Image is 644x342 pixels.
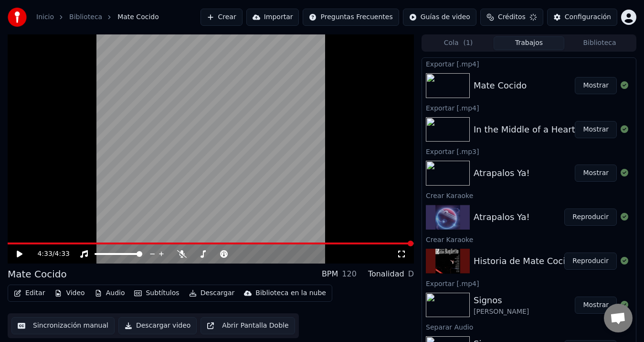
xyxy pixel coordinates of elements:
[185,287,239,300] button: Descargar
[422,102,636,113] div: Exportar [.mp4]
[575,77,617,94] button: Mostrar
[474,210,530,224] div: Atrapalos Ya!
[55,249,70,259] span: 4:33
[474,307,529,317] div: [PERSON_NAME]
[342,268,357,280] div: 120
[564,36,635,50] button: Biblioteca
[201,317,295,334] button: Abrir Pantalla Doble
[37,249,60,259] div: /
[403,9,476,26] button: Guías de video
[474,254,576,268] div: Historia de Mate Cocido
[51,287,88,300] button: Video
[117,12,159,22] span: Mate Cocido
[422,145,636,157] div: Exportar [.mp3]
[11,317,115,334] button: Sincronización manual
[130,287,183,300] button: Subtítulos
[36,12,159,22] nav: breadcrumb
[255,288,326,298] div: Biblioteca en la nube
[422,189,636,201] div: Crear Karaoke
[474,294,529,307] div: Signos
[547,9,617,26] button: Configuración
[422,321,636,332] div: Separar Audio
[480,9,543,26] button: Créditos
[575,121,617,138] button: Mostrar
[91,287,129,300] button: Audio
[564,209,617,226] button: Reproducir
[36,12,54,22] a: Inicio
[474,123,594,136] div: In the Middle of a Heartbeat
[69,12,102,22] a: Biblioteca
[564,253,617,270] button: Reproducir
[575,297,617,314] button: Mostrar
[494,36,564,50] button: Trabajos
[322,268,338,280] div: BPM
[118,317,197,334] button: Descargar video
[37,249,52,259] span: 4:33
[423,36,494,50] button: Cola
[408,268,414,280] div: D
[368,268,404,280] div: Tonalidad
[201,9,243,26] button: Crear
[498,12,526,22] span: Créditos
[463,38,473,48] span: ( 1 )
[422,233,636,245] div: Crear Karaoke
[422,277,636,289] div: Exportar [.mp4]
[8,8,27,27] img: youka
[303,9,399,26] button: Preguntas Frecuentes
[604,304,633,332] a: Chat abierto
[422,58,636,69] div: Exportar [.mp4]
[474,79,527,92] div: Mate Cocido
[8,267,67,281] div: Mate Cocido
[10,287,49,300] button: Editar
[246,9,299,26] button: Importar
[575,165,617,182] button: Mostrar
[474,166,530,180] div: Atrapalos Ya!
[565,12,611,22] div: Configuración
